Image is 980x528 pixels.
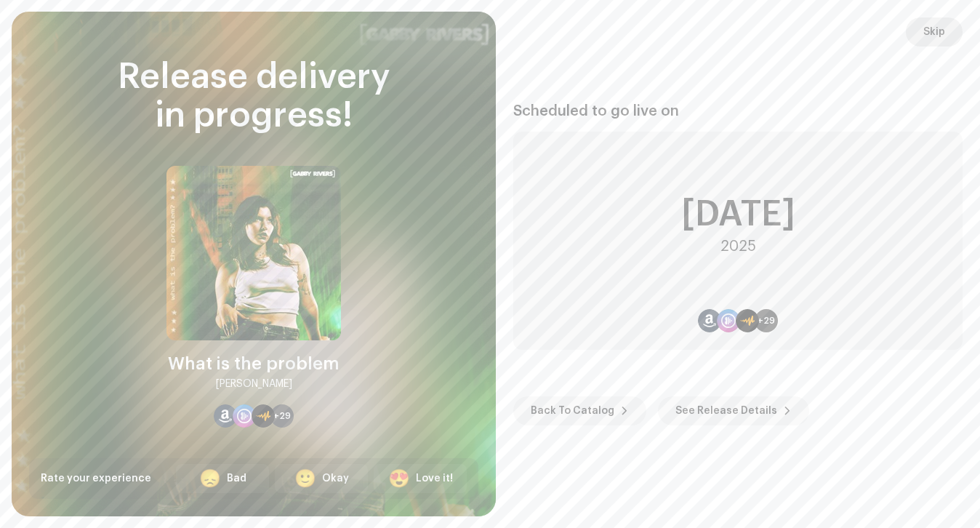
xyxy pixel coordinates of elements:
span: +29 [758,315,775,327]
div: 🙂 [294,470,316,487]
button: See Release Details [658,396,809,425]
div: Scheduled to go live on [513,103,963,120]
button: Back To Catalog [513,396,646,425]
div: Release delivery in progress! [29,58,478,135]
button: Skip [906,17,963,47]
div: Okay [322,471,349,487]
div: [DATE] [681,197,795,232]
div: What is the problem [168,352,340,375]
span: Rate your experience [41,473,151,484]
img: 586c7771-56c3-400c-ae82-f63feccc381f [166,166,341,340]
span: +29 [273,410,291,422]
div: 2025 [720,238,756,255]
span: See Release Details [675,396,777,425]
div: Love it! [416,471,453,487]
div: 😞 [199,470,221,487]
div: Bad [227,471,246,487]
div: 😍 [388,470,410,487]
span: Skip [923,17,945,47]
div: [PERSON_NAME] [216,375,292,393]
span: Back To Catalog [531,396,614,425]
